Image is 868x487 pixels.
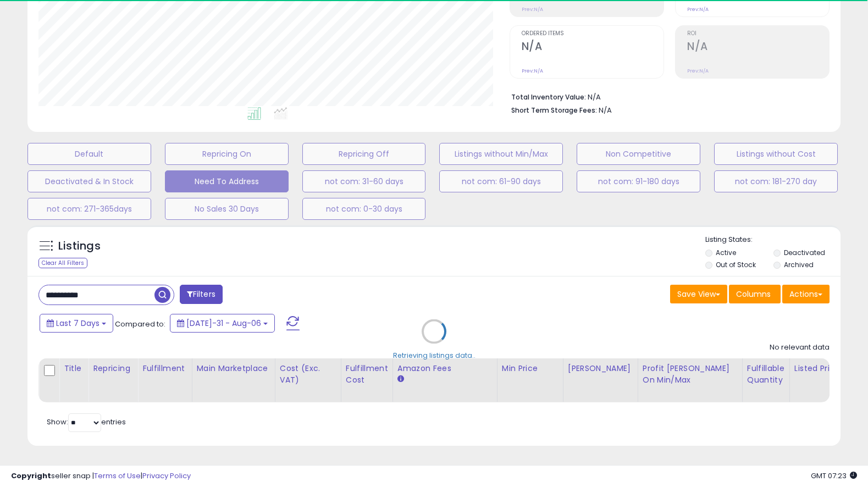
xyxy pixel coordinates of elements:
a: Terms of Use [94,471,141,481]
button: not com: 271-365days [27,198,151,220]
button: Listings without Min/Max [439,143,563,165]
b: Total Inventory Value: [511,92,586,102]
button: not com: 61-90 days [439,170,563,192]
button: not com: 31-60 days [302,170,426,192]
button: not com: 0-30 days [302,198,426,220]
small: Prev: N/A [687,68,709,74]
span: 2025-08-14 07:23 GMT [811,471,857,481]
button: Deactivated & In Stock [27,170,151,192]
small: Prev: N/A [522,6,543,13]
strong: Copyright [11,471,51,481]
h2: N/A [522,40,664,55]
button: Need To Address [165,170,289,192]
span: N/A [599,105,612,115]
a: Privacy Policy [142,471,191,481]
b: Short Term Storage Fees: [511,106,597,115]
span: Ordered Items [522,31,664,37]
small: Prev: N/A [687,6,709,13]
div: seller snap | | [11,471,191,482]
small: Prev: N/A [522,68,543,74]
li: N/A [511,90,821,103]
button: Repricing On [165,143,289,165]
h2: N/A [687,40,829,55]
div: Retrieving listings data.. [393,351,476,361]
button: not com: 181-270 day [714,170,838,192]
span: ROI [687,31,829,37]
button: Repricing Off [302,143,426,165]
button: Listings without Cost [714,143,838,165]
button: Default [27,143,151,165]
button: Non Competitive [577,143,700,165]
button: No Sales 30 Days [165,198,289,220]
button: not com: 91-180 days [577,170,700,192]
